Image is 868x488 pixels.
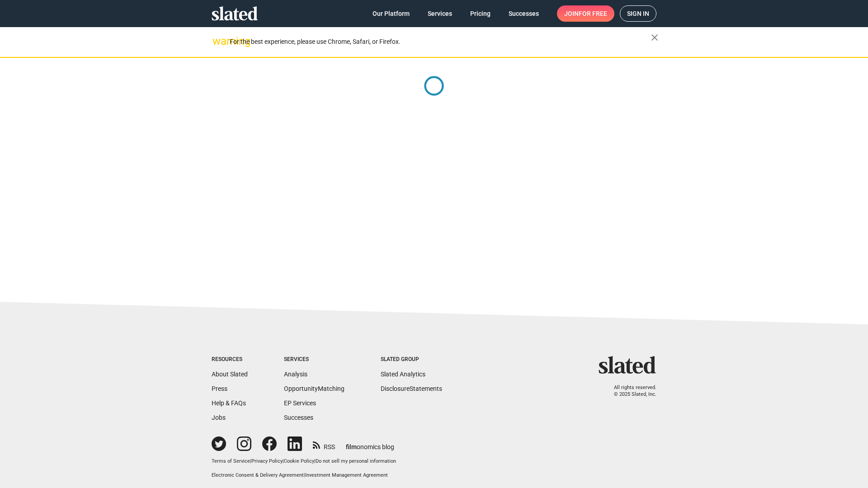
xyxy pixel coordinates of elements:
[212,385,227,392] a: Press
[620,5,656,22] a: Sign in
[627,6,649,21] span: Sign in
[579,5,607,22] span: for free
[381,371,425,378] a: Slated Analytics
[284,385,344,392] a: OpportunityMatching
[314,458,316,464] span: |
[212,458,250,464] a: Terms of Service
[284,356,344,363] div: Services
[230,36,651,48] div: For the best experience, please use Chrome, Safari, or Firefox.
[346,436,394,451] a: filmonomics blog
[212,399,246,407] a: Help & FAQs
[649,32,660,43] mat-icon: close
[284,399,316,407] a: EP Services
[373,5,410,22] span: Our Platform
[284,458,314,464] a: Cookie Policy
[305,472,388,478] a: Investment Management Agreement
[604,385,656,398] p: All rights reserved. © 2025 Slated, Inc.
[284,414,313,421] a: Successes
[212,356,248,363] div: Resources
[564,5,607,22] span: Join
[284,371,307,378] a: Analysis
[212,371,248,378] a: About Slated
[463,5,498,22] a: Pricing
[346,443,357,450] span: film
[283,458,284,464] span: |
[212,472,304,478] a: Electronic Consent & Delivery Agreement
[509,5,539,22] span: Successes
[470,5,491,22] span: Pricing
[250,458,251,464] span: |
[212,414,226,421] a: Jobs
[313,437,335,451] a: RSS
[557,5,614,22] a: Joinfor free
[420,5,459,22] a: Services
[251,458,283,464] a: Privacy Policy
[381,356,442,363] div: Slated Group
[428,5,452,22] span: Services
[316,458,396,465] button: Do not sell my personal information
[365,5,417,22] a: Our Platform
[304,472,305,478] span: |
[212,36,223,47] mat-icon: warning
[381,385,442,392] a: DisclosureStatements
[501,5,546,22] a: Successes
